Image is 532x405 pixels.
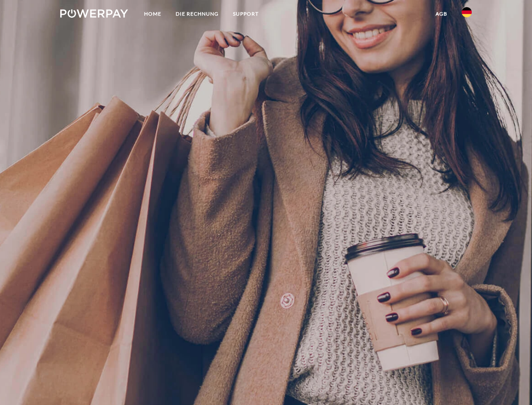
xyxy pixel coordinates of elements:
[60,9,128,18] img: logo-powerpay-white.svg
[137,6,168,22] a: Home
[462,7,472,17] img: de
[428,6,454,22] a: agb
[168,6,226,22] a: DIE RECHNUNG
[226,6,266,22] a: SUPPORT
